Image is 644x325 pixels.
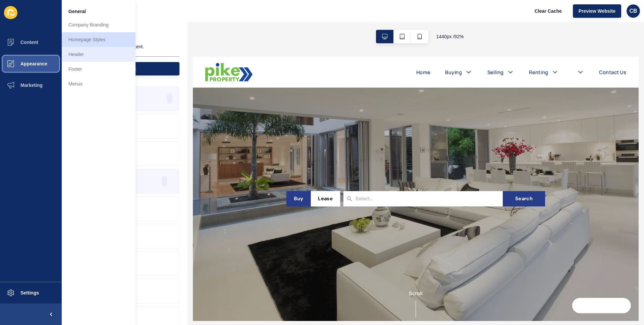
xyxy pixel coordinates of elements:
[68,8,86,15] span: General
[579,8,615,14] span: Preview Website
[62,17,136,32] a: Company Branding
[629,8,637,14] span: CB
[62,47,136,62] a: Header
[319,13,337,21] a: Selling
[529,4,568,18] button: Clear Cache
[128,146,160,162] button: Lease
[364,13,385,21] a: Renting
[242,13,258,21] a: Home
[62,62,136,76] a: Footer
[273,13,291,21] a: Buying
[62,32,136,47] a: Homepage Styles
[176,150,210,158] input: Select...
[13,7,65,27] img: Pike Property Logo
[3,252,480,282] div: Scroll
[336,146,381,162] button: Search
[101,146,127,162] button: Buy
[573,4,621,18] button: Preview Website
[535,8,562,14] span: Clear Cache
[440,13,470,21] a: Contact Us
[436,33,464,40] span: 1440 px / 92 %
[62,76,136,91] a: Menus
